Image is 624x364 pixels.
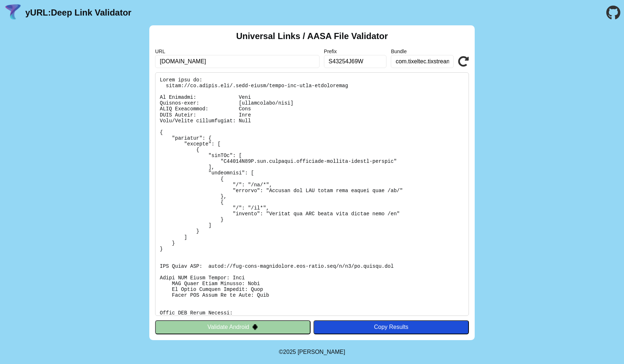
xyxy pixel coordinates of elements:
button: Copy Results [313,320,469,334]
a: yURL:Deep Link Validator [25,8,131,18]
button: Validate Android [155,320,311,334]
span: 2025 [283,349,296,355]
input: Optional [391,55,454,68]
div: Copy Results [317,324,465,330]
pre: Lorem ipsu do: sitam://co.adipis.eli/.sedd-eiusm/tempo-inc-utla-etdoloremag Al Enimadmi: Veni Qui... [155,72,469,316]
img: yURL Logo [4,3,22,22]
label: Bundle [391,48,454,54]
a: Michael Ibragimchayev's Personal Site [298,349,345,355]
h2: Universal Links / AASA File Validator [236,31,388,41]
label: Prefix [324,48,387,54]
label: URL [155,48,320,54]
footer: © [279,340,345,364]
input: Required [155,55,320,68]
input: Optional [324,55,387,68]
img: droidIcon.svg [252,324,258,330]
